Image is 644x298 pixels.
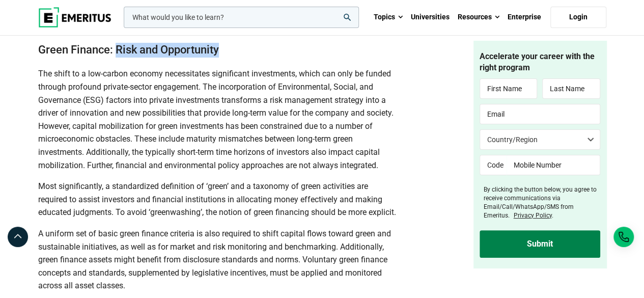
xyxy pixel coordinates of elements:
[38,69,394,170] span: The shift to a low-carbon economy necessitates significant investments, which can only be funded ...
[507,155,600,176] input: Mobile Number
[38,229,391,290] span: A uniform set of basic green finance criteria is also required to shift capital flows toward gree...
[38,181,396,217] span: Most significantly, a standardized definition of ‘green’ and a taxonomy of green activities are r...
[480,104,600,125] input: Email
[542,79,600,99] input: Last Name
[484,186,600,220] label: By clicking the button below, you agree to receive communications via Email/Call/WhatsApp/SMS fro...
[480,79,538,99] input: First Name
[124,7,359,28] input: woocommerce-product-search-field-0
[480,51,600,74] h4: Accelerate your career with the right program
[38,43,398,58] h2: Green Finance: Risk and Opportunity
[480,130,600,150] select: Country
[480,230,600,258] input: Submit
[550,7,606,28] a: Login
[480,155,507,176] input: Code
[514,212,552,219] a: Privacy Policy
